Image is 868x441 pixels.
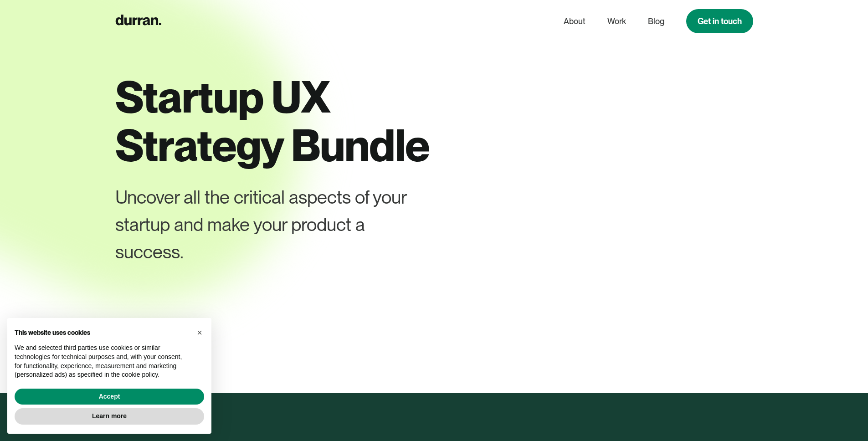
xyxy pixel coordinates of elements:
[115,184,419,266] div: Uncover all the critical aspects of your startup and make your product a success.
[197,328,202,338] span: ×
[686,9,753,33] a: Get in touch
[15,389,204,405] button: Accept
[115,73,452,169] h1: Startup UX Strategy Bundle
[115,12,161,30] a: home
[15,329,190,337] h2: This website uses cookies
[15,408,204,425] button: Learn more
[564,13,586,30] a: About
[192,325,207,340] button: Close this notice
[15,344,190,379] p: We and selected third parties use cookies or similar technologies for technical purposes and, wit...
[607,13,626,30] a: Work
[648,13,664,30] a: Blog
